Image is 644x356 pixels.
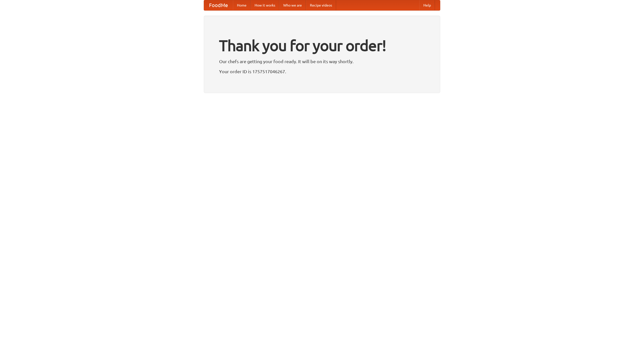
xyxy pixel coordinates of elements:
a: Home [233,0,251,10]
p: Our chefs are getting your food ready. It will be on its way shortly. [219,58,425,65]
a: Help [419,0,435,10]
a: How it works [251,0,279,10]
p: Your order ID is 1757517046267. [219,68,425,75]
a: Who we are [279,0,306,10]
a: Recipe videos [306,0,336,10]
h1: Thank you for your order! [219,33,425,58]
a: FoodMe [204,0,233,10]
